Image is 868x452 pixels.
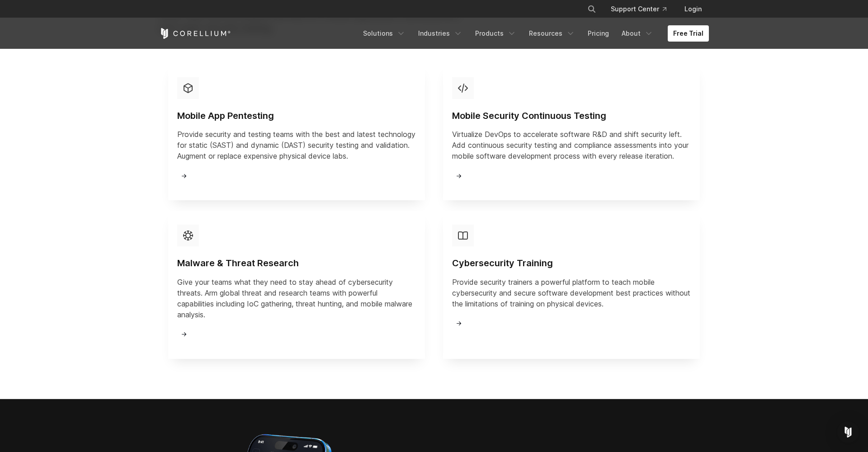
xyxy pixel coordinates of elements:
[177,110,416,122] h4: Mobile App Pentesting
[159,64,434,201] a: Mobile App Pentesting Provide security and testing teams with the best and latest technology for ...
[604,1,674,17] a: Support Center
[452,110,691,122] h4: Mobile Security Continuous Testing
[413,25,468,42] a: Industries
[177,277,416,320] p: Give your teams what they need to stay ahead of cybersecurity threats. Arm global threat and rese...
[177,129,416,161] p: Provide security and testing teams with the best and latest technology for static (SAST) and dyna...
[434,64,709,201] a: Mobile Security Continuous Testing Virtualize DevOps to accelerate software R&D and shift securit...
[837,421,859,443] div: Open Intercom Messenger
[159,28,231,39] a: Corellium Home
[524,25,580,42] a: Resources
[616,25,659,42] a: About
[576,1,709,17] div: Navigation Menu
[358,25,411,42] a: Solutions
[452,277,691,309] p: Provide security trainers a powerful platform to teach mobile cybersecurity and secure software d...
[668,25,709,42] a: Free Trial
[358,25,709,42] div: Navigation Menu
[452,129,691,161] p: Virtualize DevOps to accelerate software R&D and shift security left. Add continuous security tes...
[677,1,709,17] a: Login
[434,211,709,359] a: Cybersecurity Training Provide security trainers a powerful platform to teach mobile cybersecurit...
[470,25,522,42] a: Products
[582,25,614,42] a: Pricing
[584,1,600,17] button: Search
[159,211,434,359] a: Malware & Threat Research Give your teams what they need to stay ahead of cybersecurity threats. ...
[452,257,691,269] h4: Cybersecurity Training
[177,257,416,269] h4: Malware & Threat Research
